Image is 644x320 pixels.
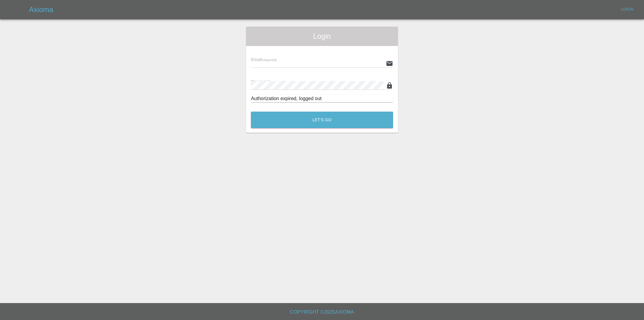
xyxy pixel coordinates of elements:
[251,95,393,102] div: Authorization expired, logged out
[251,112,393,128] button: Let's Go
[617,5,637,14] a: Login
[29,5,53,15] h5: Axioma
[251,31,393,41] span: Login
[270,80,285,84] small: (required)
[5,308,639,316] h6: Copyright © 2025 Axioma
[251,57,277,62] span: Email
[262,58,277,62] small: (required)
[251,79,285,84] span: Password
